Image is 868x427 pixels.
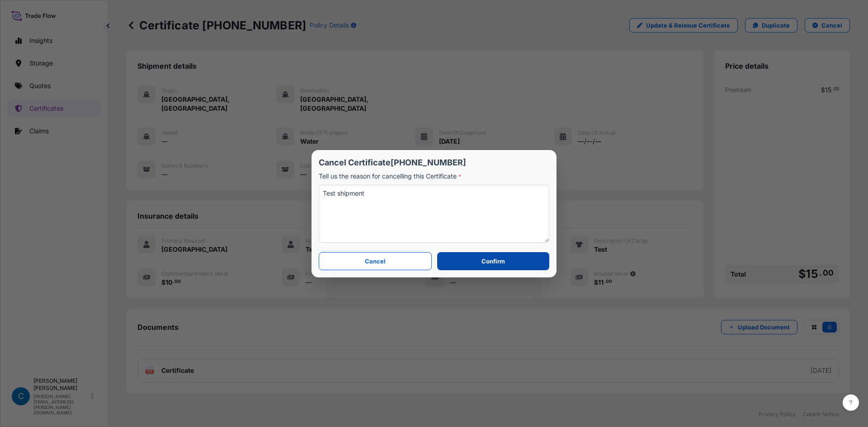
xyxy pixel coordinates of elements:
[437,252,549,270] button: Confirm
[319,185,549,243] textarea: Test shipment
[481,257,505,266] p: Confirm
[319,157,549,168] p: Cancel Certificate [PHONE_NUMBER]
[319,172,549,181] p: Tell us the reason for cancelling this Certificate
[319,252,432,270] button: Cancel
[365,257,386,266] p: Cancel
